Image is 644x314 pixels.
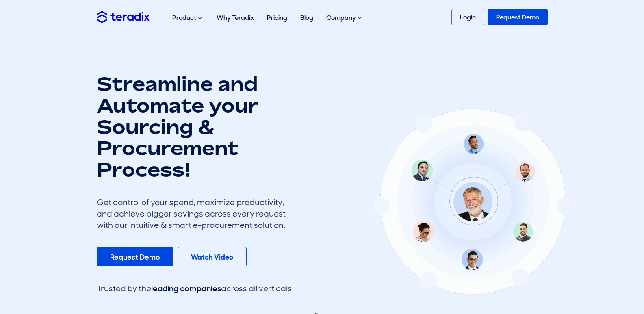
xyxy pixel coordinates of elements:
[97,247,173,266] a: Request Demo
[97,73,292,180] h1: Streamline and Automate your Sourcing & Procurement Process!
[97,197,292,231] div: Get control of your spend, maximize productivity, and achieve bigger savings across every request...
[97,11,150,23] img: Teradix logo
[590,260,633,303] iframe: Chatbot
[97,283,292,294] div: Trusted by the across all verticals
[191,252,233,262] b: Watch Video
[451,9,484,25] a: Login
[294,5,320,30] a: Blog
[178,247,247,266] a: Watch Video
[320,5,370,31] div: Company
[488,9,548,25] a: Request Demo
[166,5,210,31] div: Product
[210,5,260,30] a: Why Teradix
[260,5,294,30] a: Pricing
[151,283,221,294] span: leading companies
